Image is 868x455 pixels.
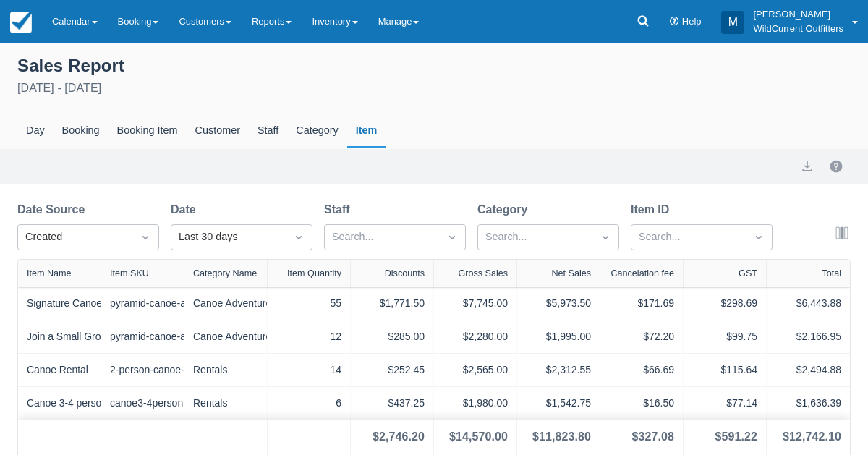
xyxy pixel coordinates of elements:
a: Canoe 3-4 person [27,396,107,411]
div: [DATE] - [DATE] [17,80,851,97]
label: Date [171,201,202,218]
a: Join a Small Group for our Signature Guided Canoe Experiences [27,329,315,344]
label: Category [477,201,533,218]
div: Booking Item [109,114,187,148]
div: Cancelation fee [610,268,674,278]
div: $298.69 [692,296,757,311]
div: $1,771.50 [359,296,425,311]
div: Canoe Adventures [193,296,258,311]
div: Rentals [193,362,258,378]
div: $16.50 [609,396,674,411]
div: Item SKU [110,268,149,278]
div: M [721,11,744,34]
div: $14,570.00 [449,428,508,446]
p: [PERSON_NAME] [753,7,843,22]
div: Net Sales [551,268,591,278]
div: $6,443.88 [775,296,841,311]
div: Created [25,229,125,245]
div: Category [287,114,346,148]
div: $2,746.20 [373,428,425,446]
div: $2,494.88 [775,362,841,378]
div: $1,995.00 [526,329,591,344]
a: Canoe Rental [27,362,88,378]
div: 6 [276,396,341,411]
label: Staff [324,201,356,218]
div: $5,973.50 [526,296,591,311]
div: Total [822,268,841,278]
div: Item Quantity [287,268,341,278]
div: Item Name [27,268,72,278]
div: $1,636.39 [775,396,841,411]
div: Item [347,114,386,148]
span: Help [682,16,702,27]
div: $252.45 [359,362,425,378]
div: GST [739,268,757,278]
div: 2-person-canoe-rental [110,362,175,378]
div: $327.08 [632,428,674,446]
div: Canoe Adventures [193,329,258,344]
div: $285.00 [359,329,425,344]
a: Signature Canoe Experience- Private [27,296,192,311]
div: $1,542.75 [526,396,591,411]
div: $2,280.00 [443,329,508,344]
div: $72.20 [609,329,674,344]
div: Gross Sales [458,268,508,278]
div: Rentals [193,396,258,411]
div: Discounts [385,268,425,278]
div: 14 [276,362,341,378]
div: canoe3-4person [110,396,175,411]
div: 55 [276,296,341,311]
div: $12,742.10 [783,428,841,446]
div: $2,166.95 [775,329,841,344]
div: pyramid-canoe-adventure-half-day-group [110,329,175,344]
div: Booking [54,114,109,148]
div: Day [17,114,54,148]
span: Dropdown icon [752,230,766,244]
div: $2,565.00 [443,362,508,378]
span: Dropdown icon [138,230,153,244]
img: checkfront-main-nav-mini-logo.png [10,12,32,33]
div: Customer [187,114,249,148]
label: Date Source [17,201,90,218]
div: $2,312.55 [526,362,591,378]
p: WildCurrent Outfitters [753,22,843,36]
span: Dropdown icon [445,230,459,244]
button: export [799,158,816,175]
i: Help [670,17,679,27]
div: $77.14 [692,396,757,411]
div: Sales Report [17,52,851,77]
div: Staff [249,114,287,148]
div: 12 [276,329,341,344]
div: Last 30 days [179,229,278,245]
div: $171.69 [609,296,674,311]
div: $11,823.80 [532,428,591,446]
div: $66.69 [609,362,674,378]
label: Item ID [631,201,675,218]
div: pyramid-canoe-adventure-half-day-private [110,296,175,311]
div: Category Name [193,268,257,278]
div: $437.25 [359,396,425,411]
span: Dropdown icon [598,230,613,244]
div: $7,745.00 [443,296,508,311]
div: $591.22 [715,428,757,446]
span: Dropdown icon [292,230,306,244]
div: $115.64 [692,362,757,378]
div: $99.75 [692,329,757,344]
div: $1,980.00 [443,396,508,411]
